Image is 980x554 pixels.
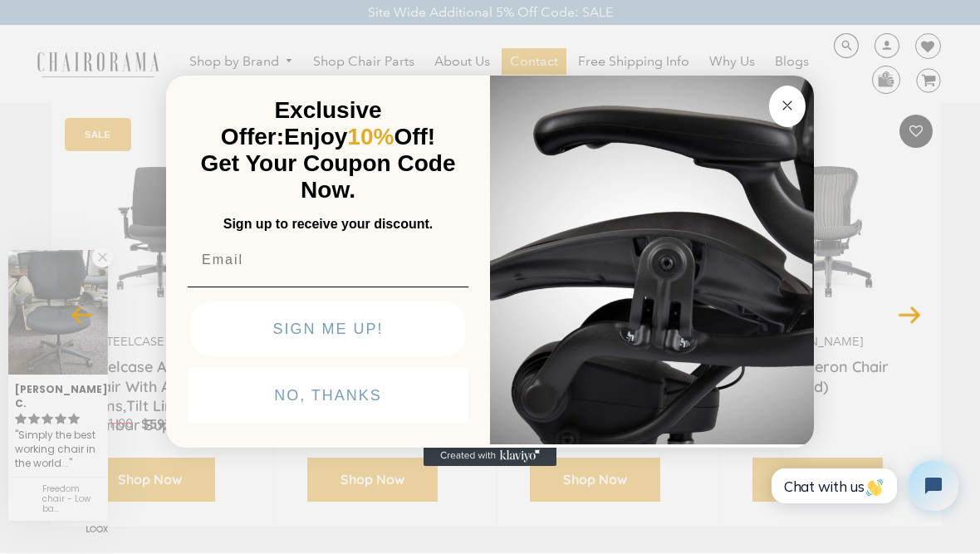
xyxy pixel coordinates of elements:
[221,97,382,150] span: Exclusive Offer:
[347,124,394,150] span: 10%
[895,299,924,328] button: Next
[201,150,456,203] span: Get Your Coupon Code Now.
[188,287,468,287] img: underline
[284,124,435,150] span: Enjoy Off!
[223,217,433,231] span: Sign up to receive your discount.
[68,299,97,328] button: Previous
[191,302,465,356] button: SIGN ME UP!
[753,447,973,525] iframe: Tidio Chat
[769,86,806,127] button: Close dialog
[490,72,814,444] img: 92d77583-a095-41f6-84e7-858462e0427a.jpeg
[188,368,468,423] button: NO, THANKS
[188,243,468,277] input: Email
[424,446,556,466] a: Created with Klaviyo - opens in a new tab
